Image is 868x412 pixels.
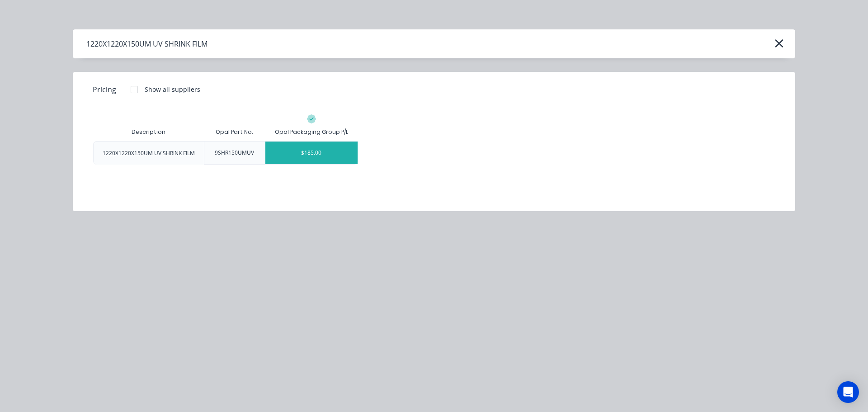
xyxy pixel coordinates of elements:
div: 1220X1220X150UM UV SHRINK FILM [103,149,195,157]
div: $185.00 [265,142,358,164]
div: Opal Packaging Group P/L [275,128,348,136]
span: Pricing [93,84,116,95]
div: Open Intercom Messenger [837,381,859,403]
div: Opal Part No. [208,121,260,143]
div: Show all suppliers [145,85,200,94]
div: 1220X1220X150UM UV SHRINK FILM [86,38,208,49]
div: 9SHR150UMUV [215,149,254,157]
div: Description [124,121,173,143]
